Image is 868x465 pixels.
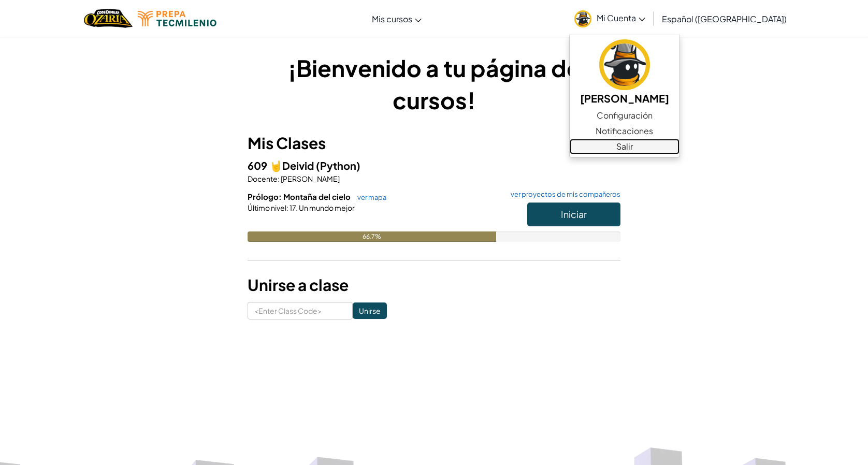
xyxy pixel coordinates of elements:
[574,10,591,27] img: avatar
[505,191,620,198] a: ver proyectos de mis compañeros
[286,203,288,212] span: :
[561,208,587,220] span: Iniciar
[248,159,316,172] span: 609 🤘Deivid
[596,125,653,137] span: Notificaciones
[657,5,792,33] a: Español ([GEOGRAPHIC_DATA])
[248,174,278,183] span: Docente
[248,52,620,116] h1: ¡Bienvenido a tu página de cursos!
[570,38,679,108] a: [PERSON_NAME]
[372,13,412,24] span: Mis cursos
[248,231,496,242] div: 66.7%
[248,273,620,297] h3: Unirse a clase
[298,203,355,212] span: Un mundo mejor
[316,159,360,172] span: (Python)
[570,108,679,123] a: Configuración
[527,202,620,226] button: Iniciar
[84,8,132,29] a: Ozaria by CodeCombat logo
[278,174,280,183] span: :
[248,132,620,155] h3: Mis Clases
[248,203,286,212] span: Último nivel
[84,8,132,29] img: Home
[570,123,679,139] a: Notificaciones
[367,5,427,33] a: Mis cursos
[662,13,787,24] span: Español ([GEOGRAPHIC_DATA])
[248,302,353,319] input: <Enter Class Code>
[599,39,650,90] img: avatar
[138,11,216,26] img: Tecmilenio logo
[570,139,679,154] a: Salir
[352,193,386,201] a: ver mapa
[288,203,298,212] span: 17.
[248,192,352,201] span: Prólogo: Montaña del cielo
[580,90,669,106] h5: [PERSON_NAME]
[569,2,650,35] a: Mi Cuenta
[353,302,387,319] input: Unirse
[597,12,645,23] span: Mi Cuenta
[280,174,340,183] span: [PERSON_NAME]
